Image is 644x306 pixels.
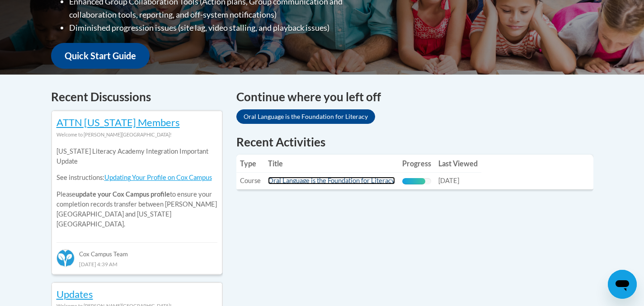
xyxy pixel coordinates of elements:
div: Welcome to [PERSON_NAME][GEOGRAPHIC_DATA]! [56,130,217,140]
th: Type [236,155,264,173]
div: Cox Campus Team [56,242,217,259]
p: See instructions: [56,173,217,183]
span: [DATE] [438,177,459,184]
a: Updates [56,288,93,300]
th: Title [264,155,399,173]
h4: Recent Discussions [51,88,223,106]
a: Oral Language is the Foundation for Literacy [268,177,395,184]
iframe: Button to launch messaging window [608,270,637,299]
span: Course [240,177,261,184]
a: ATTN [US_STATE] Members [56,116,180,128]
div: Please to ensure your completion records transfer between [PERSON_NAME][GEOGRAPHIC_DATA] and [US_... [56,140,217,236]
a: Quick Start Guide [51,43,150,69]
h1: Recent Activities [236,134,593,150]
img: Cox Campus Team [56,249,75,267]
p: [US_STATE] Literacy Academy Integration Important Update [56,146,217,166]
li: Diminished progression issues (site lag, video stalling, and playback issues) [69,21,379,34]
div: Progress, % [402,178,425,184]
div: [DATE] 4:39 AM [56,259,217,269]
a: Oral Language is the Foundation for Literacy [236,109,375,124]
h4: Continue where you left off [236,88,593,106]
th: Last Viewed [435,155,481,173]
b: update your Cox Campus profile [75,190,170,198]
th: Progress [399,155,435,173]
a: Updating Your Profile on Cox Campus [104,174,212,181]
